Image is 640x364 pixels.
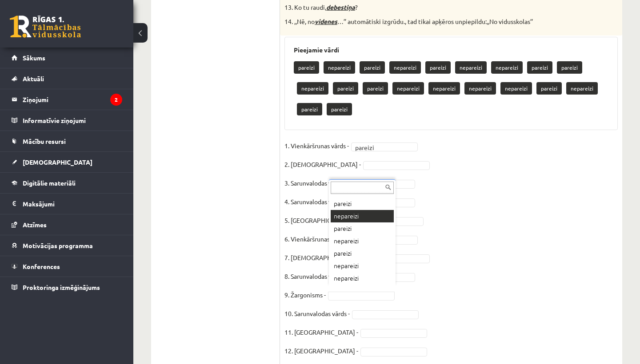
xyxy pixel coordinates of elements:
div: nepareizi [331,260,394,272]
div: nepareizi [331,210,394,222]
div: nepareizi [331,272,394,285]
div: pareizi [331,247,394,260]
div: nepareizi [331,235,394,247]
div: pareizi [331,198,394,210]
div: pareizi [331,222,394,235]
